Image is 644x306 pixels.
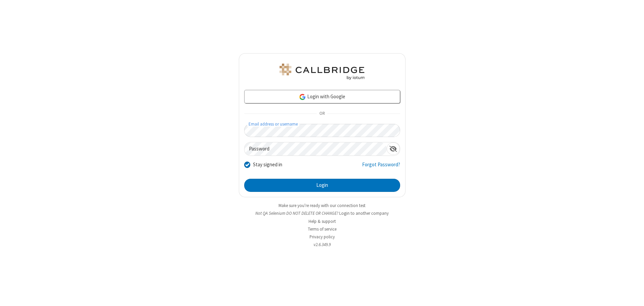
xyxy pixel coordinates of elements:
li: Not QA Selenium DO NOT DELETE OR CHANGE? [239,210,406,216]
li: v2.6.349.9 [239,241,406,248]
img: google-icon.png [299,93,306,101]
a: Forgot Password? [362,161,400,174]
a: Privacy policy [310,234,335,240]
input: Password [245,142,387,156]
a: Terms of service [308,226,336,232]
span: OR [317,109,327,118]
div: Show password [387,142,400,155]
input: Email address or username [244,124,400,137]
a: Make sure you're ready with our connection test [279,203,365,208]
button: Login [244,179,400,192]
a: Help & support [309,218,336,224]
img: QA Selenium DO NOT DELETE OR CHANGE [278,64,366,80]
button: Login to another company [339,210,389,216]
a: Login with Google [244,90,400,103]
label: Stay signed in [253,161,282,169]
